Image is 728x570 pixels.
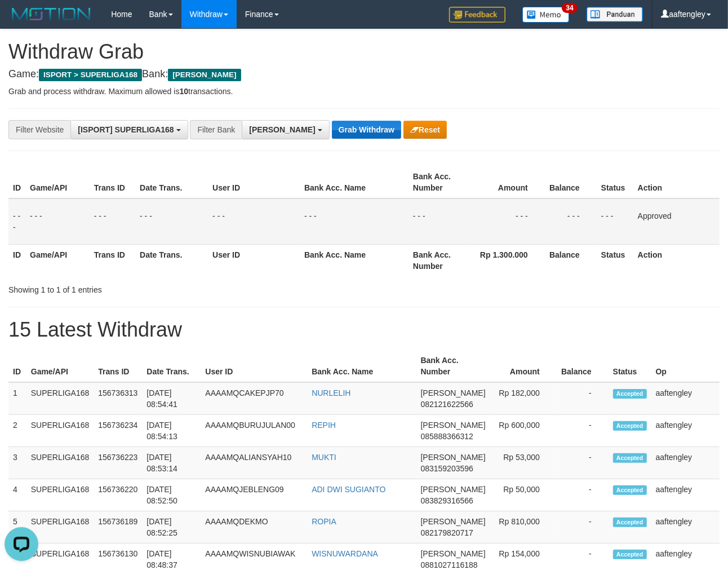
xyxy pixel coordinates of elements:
[8,69,720,80] h4: Game: Bank:
[8,120,70,139] div: Filter Website
[312,485,385,494] a: ADI DWI SUGIANTO
[421,549,486,558] span: [PERSON_NAME]
[613,518,647,527] span: Accepted
[25,244,90,276] th: Game/API
[300,198,409,245] td: - - -
[609,350,651,382] th: Status
[8,447,26,479] td: 3
[142,415,201,447] td: [DATE] 08:54:13
[557,479,609,511] td: -
[201,350,307,382] th: User ID
[312,453,336,462] a: MUKTI
[613,453,647,463] span: Accepted
[557,447,609,479] td: -
[490,350,557,382] th: Amount
[94,350,142,382] th: Trans ID
[8,6,94,23] img: MOTION_logo.png
[421,432,473,441] span: Copy 085888366312 to clipboard
[94,415,142,447] td: 156736234
[633,166,720,198] th: Action
[409,244,470,276] th: Bank Acc. Number
[201,382,307,415] td: AAAAMQCAKEPJP70
[179,87,188,96] strong: 10
[470,198,545,245] td: - - -
[70,120,188,139] button: [ISPORT] SUPERLIGA168
[421,388,486,397] span: [PERSON_NAME]
[8,350,26,382] th: ID
[651,479,720,511] td: aaftengley
[135,244,208,276] th: Date Trans.
[190,120,242,139] div: Filter Bank
[633,198,720,245] td: Approved
[421,485,486,494] span: [PERSON_NAME]
[409,198,470,245] td: - - -
[545,166,597,198] th: Balance
[142,479,201,511] td: [DATE] 08:52:50
[613,389,647,399] span: Accepted
[94,479,142,511] td: 156736220
[142,447,201,479] td: [DATE] 08:53:14
[300,166,409,198] th: Bank Acc. Name
[8,382,26,415] td: 1
[135,198,208,245] td: - - -
[8,511,26,544] td: 5
[142,350,201,382] th: Date Trans.
[613,485,647,495] span: Accepted
[421,496,473,505] span: Copy 083829316566 to clipboard
[90,166,135,198] th: Trans ID
[490,511,557,544] td: Rp 810,000
[90,198,135,245] td: - - -
[201,479,307,511] td: AAAAMQJEBLENG09
[242,120,329,139] button: [PERSON_NAME]
[597,198,633,245] td: - - -
[8,319,720,341] h1: 15 Latest Withdraw
[332,121,401,139] button: Grab Withdraw
[90,244,135,276] th: Trans ID
[449,7,505,23] img: Feedback.jpg
[651,415,720,447] td: aaftengley
[8,415,26,447] td: 2
[25,198,90,245] td: - - -
[142,382,201,415] td: [DATE] 08:54:41
[557,350,609,382] th: Balance
[208,244,300,276] th: User ID
[300,244,409,276] th: Bank Acc. Name
[25,166,90,198] th: Game/API
[8,244,25,276] th: ID
[26,350,94,382] th: Game/API
[403,121,447,139] button: Reset
[8,86,720,97] p: Grab and process withdraw. Maximum allowed is transactions.
[312,517,336,526] a: ROPIA
[39,69,142,81] span: ISPORT > SUPERLIGA168
[490,447,557,479] td: Rp 53,000
[409,166,470,198] th: Bank Acc. Number
[470,244,545,276] th: Rp 1.300.000
[557,511,609,544] td: -
[421,528,473,537] span: Copy 082179820717 to clipboard
[416,350,490,382] th: Bank Acc. Number
[312,549,378,558] a: WISNUWARDANA
[94,511,142,544] td: 156736189
[587,7,643,22] img: panduan.png
[78,125,174,134] span: [ISPORT] SUPERLIGA168
[651,447,720,479] td: aaftengley
[201,415,307,447] td: AAAAMQBURUJULAN00
[421,400,473,409] span: Copy 082121622566 to clipboard
[201,447,307,479] td: AAAAMQALIANSYAH10
[8,479,26,511] td: 4
[94,447,142,479] td: 156736223
[26,415,94,447] td: SUPERLIGA168
[8,280,295,295] div: Showing 1 to 1 of 1 entries
[421,517,486,526] span: [PERSON_NAME]
[490,479,557,511] td: Rp 50,000
[135,166,208,198] th: Date Trans.
[613,421,647,431] span: Accepted
[312,421,336,430] a: REPIH
[470,166,545,198] th: Amount
[168,69,241,81] span: [PERSON_NAME]
[8,166,25,198] th: ID
[208,198,300,245] td: - - -
[142,511,201,544] td: [DATE] 08:52:25
[94,382,142,415] td: 156736313
[421,464,473,473] span: Copy 083159203596 to clipboard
